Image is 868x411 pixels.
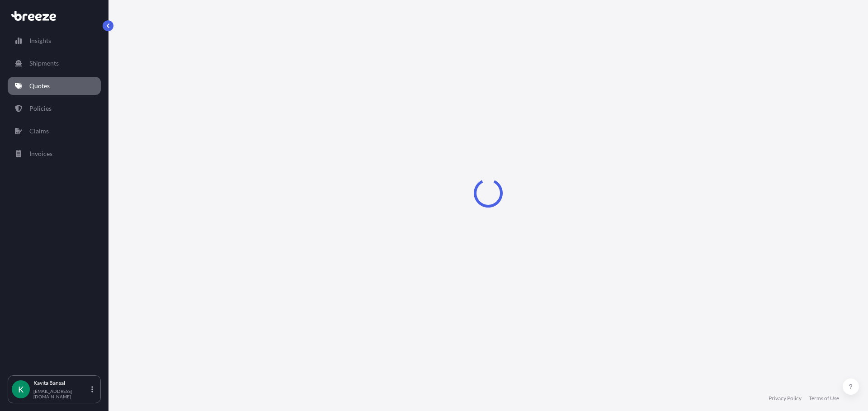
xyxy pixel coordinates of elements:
p: [EMAIL_ADDRESS][DOMAIN_NAME] [33,388,90,399]
p: Kavita Bansal [33,379,90,387]
p: Invoices [29,149,52,158]
p: Insights [29,36,51,45]
a: Shipments [8,54,101,72]
a: Invoices [8,145,101,163]
a: Policies [8,99,101,118]
p: Quotes [29,81,50,90]
p: Policies [29,104,52,113]
a: Insights [8,32,101,50]
p: Shipments [29,59,59,68]
a: Terms of Use [809,395,839,402]
a: Claims [8,122,101,140]
span: K [18,385,24,394]
a: Quotes [8,77,101,95]
a: Privacy Policy [769,395,802,402]
p: Claims [29,127,49,136]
